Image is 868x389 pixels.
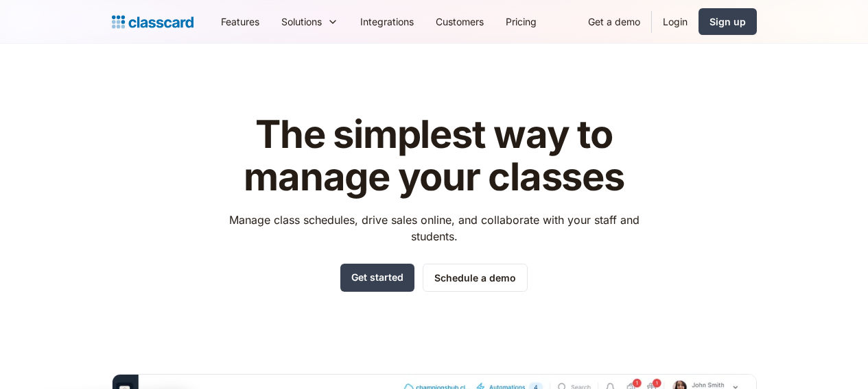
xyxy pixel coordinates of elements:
[112,12,193,32] a: home
[216,114,652,198] h1: The simplest way to manage your classes
[709,14,746,29] div: Sign up
[425,6,495,37] a: Customers
[281,14,322,29] div: Solutions
[652,6,699,37] a: Login
[340,264,414,292] a: Get started
[210,6,270,37] a: Features
[699,8,757,35] a: Sign up
[577,6,651,37] a: Get a demo
[423,264,528,292] a: Schedule a demo
[495,6,548,37] a: Pricing
[216,212,652,244] p: Manage class schedules, drive sales online, and collaborate with your staff and students.
[270,6,349,37] div: Solutions
[349,6,425,37] a: Integrations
